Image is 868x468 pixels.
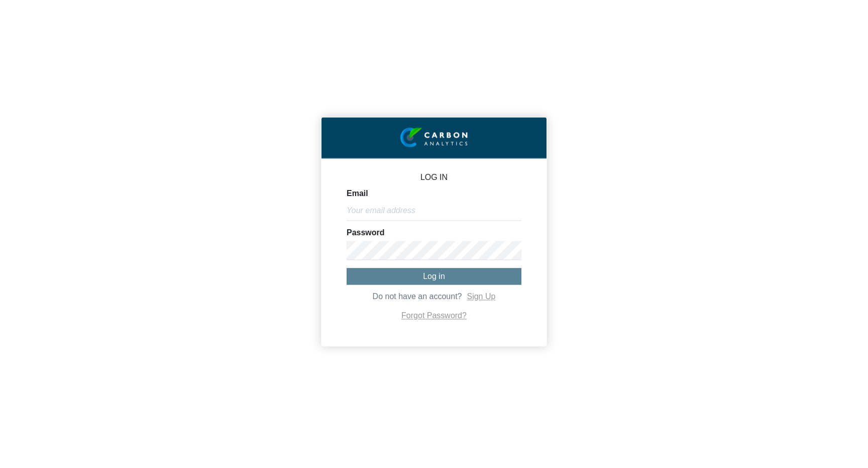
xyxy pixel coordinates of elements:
[347,190,368,198] label: Email
[373,292,462,301] span: Do not have an account?
[400,127,468,148] img: insight-logo-2.png
[423,272,445,280] span: Log in
[347,202,521,221] input: Your email address
[347,173,521,181] p: LOG IN
[401,311,467,320] a: Forgot Password?
[467,292,495,301] a: Sign Up
[347,268,521,285] button: Log in
[347,229,385,237] label: Password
